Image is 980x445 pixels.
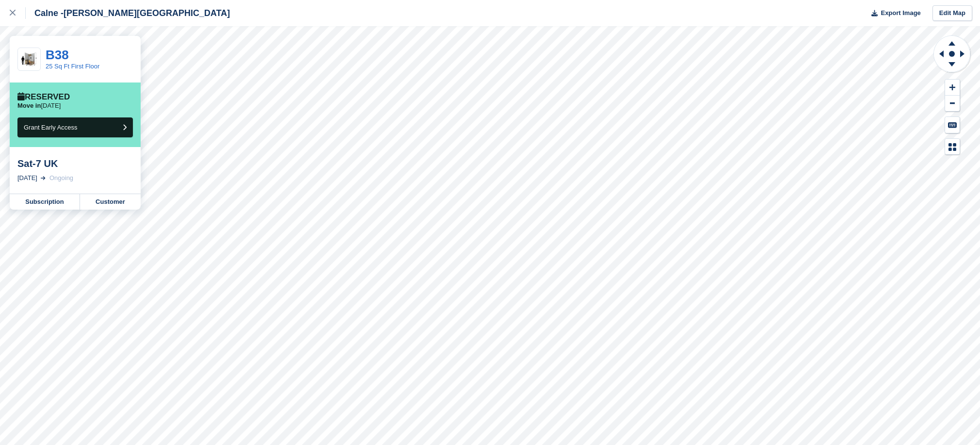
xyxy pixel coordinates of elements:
[945,96,960,112] button: Zoom Out
[80,194,141,210] a: Customer
[881,8,920,18] span: Export Image
[17,117,133,137] button: Grant Early Access
[945,117,960,133] button: Keyboard Shortcuts
[945,139,960,155] button: Map Legend
[46,48,69,62] a: B38
[17,92,70,102] div: Reserved
[26,7,230,19] div: Calne -[PERSON_NAME][GEOGRAPHIC_DATA]
[41,176,46,180] img: arrow-right-light-icn-cde0832a797a2874e46488d9cf13f60e5c3a73dbe684e267c42b8395dfbc2abf.svg
[945,80,960,96] button: Zoom In
[18,51,40,68] img: 25-sqft-unit.jpg
[17,102,41,109] span: Move in
[49,173,73,183] div: Ongoing
[866,5,921,21] button: Export Image
[932,5,972,21] a: Edit Map
[17,173,37,183] div: [DATE]
[17,158,133,169] div: Sat-7 UK
[46,63,99,70] a: 25 Sq Ft First Floor
[17,102,61,110] p: [DATE]
[24,124,78,131] span: Grant Early Access
[10,194,80,210] a: Subscription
